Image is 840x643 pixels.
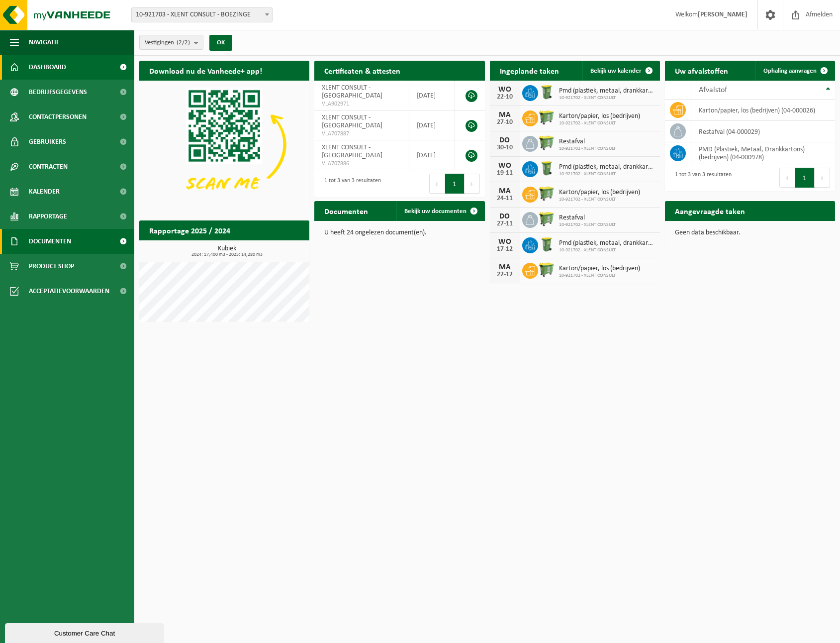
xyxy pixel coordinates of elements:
span: Gebruikers [29,129,66,154]
span: Karton/papier, los (bedrijven) [559,265,640,273]
a: Bekijk uw documenten [396,201,484,221]
button: 1 [445,174,465,194]
button: Previous [429,174,445,194]
span: Restafval [559,138,616,146]
span: Karton/papier, los (bedrijven) [559,112,640,120]
span: 10-921703 - XLENT CONSULT - BOEZINGE [131,7,273,22]
div: DO [495,213,515,220]
span: 10-921702 - XLENT CONSULT [559,273,640,279]
strong: [PERSON_NAME] [698,11,747,18]
div: 27-11 [495,220,515,227]
div: 22-10 [495,94,515,101]
td: [DATE] [409,140,456,170]
a: Bekijk rapportage [235,240,308,260]
img: WB-0660-HPE-GN-50 [538,185,555,202]
div: 1 tot 3 van 3 resultaten [670,167,732,189]
span: Vestigingen [145,35,190,50]
span: 10-921702 - XLENT CONSULT [559,146,616,152]
span: 10-921702 - XLENT CONSULT [559,247,655,253]
span: Kalender [29,179,60,204]
span: VLA902971 [322,100,401,108]
div: 30-10 [495,144,515,151]
span: 10-921702 - XLENT CONSULT [559,95,655,101]
h2: Uw afvalstoffen [665,61,738,80]
img: WB-0240-HPE-GN-50 [538,236,555,253]
span: Dashboard [29,55,66,80]
h2: Certificaten & attesten [314,61,410,80]
p: Geen data beschikbaar. [675,229,825,236]
span: Documenten [29,229,71,254]
img: WB-0660-HPE-GN-50 [538,134,555,151]
a: Bekijk uw kalender [582,61,659,81]
span: Bekijk uw kalender [590,68,642,74]
div: MA [495,263,515,271]
button: Vestigingen(2/2) [139,35,203,50]
span: Pmd (plastiek, metaal, drankkartons) (bedrijven) [559,239,655,247]
span: Contracten [29,154,68,179]
div: WO [495,162,515,170]
img: WB-0660-HPE-GN-50 [538,109,555,126]
img: WB-0660-HPE-GN-50 [538,211,555,227]
img: Download de VHEPlus App [139,81,309,209]
span: Pmd (plastiek, metaal, drankkartons) (bedrijven) [559,87,655,95]
span: 10-921702 - XLENT CONSULT [559,197,640,203]
img: WB-0240-HPE-GN-50 [538,160,555,177]
div: 19-11 [495,170,515,177]
div: MA [495,111,515,119]
div: MA [495,187,515,195]
h2: Ingeplande taken [490,61,569,80]
td: [DATE] [409,81,456,110]
button: Previous [779,168,795,188]
span: Rapportage [29,204,67,229]
span: Acceptatievoorwaarden [29,279,109,304]
h2: Documenten [314,201,378,220]
img: WB-0660-HPE-GN-50 [538,261,555,278]
span: Pmd (plastiek, metaal, drankkartons) (bedrijven) [559,163,655,171]
span: Restafval [559,214,616,222]
h2: Aangevraagde taken [665,201,755,220]
td: karton/papier, los (bedrijven) (04-000026) [691,100,835,121]
div: 22-12 [495,271,515,278]
button: 1 [795,168,815,188]
p: U heeft 24 ongelezen document(en). [324,229,474,236]
button: Next [815,168,830,188]
span: XLENT CONSULT - [GEOGRAPHIC_DATA] [322,114,382,129]
div: 1 tot 3 van 3 resultaten [319,173,381,195]
span: XLENT CONSULT - [GEOGRAPHIC_DATA] [322,144,382,159]
div: WO [495,86,515,94]
td: [DATE] [409,110,456,140]
td: PMD (Plastiek, Metaal, Drankkartons) (bedrijven) (04-000978) [691,142,835,164]
div: 27-10 [495,119,515,126]
span: 10-921703 - XLENT CONSULT - BOEZINGE [132,8,272,22]
span: Bedrijfsgegevens [29,80,87,105]
span: Karton/papier, los (bedrijven) [559,189,640,197]
span: Afvalstof [699,86,727,94]
count: (2/2) [177,39,190,46]
span: XLENT CONSULT - [GEOGRAPHIC_DATA] [322,84,382,100]
h2: Rapportage 2025 / 2024 [139,220,240,240]
span: 10-921702 - XLENT CONSULT [559,171,655,177]
iframe: chat widget [5,621,166,643]
button: Next [465,174,480,194]
h3: Kubiek [144,245,309,257]
span: Ophaling aanvragen [763,68,817,74]
button: OK [209,35,232,51]
span: 10-921702 - XLENT CONSULT [559,222,616,228]
span: Product Shop [29,254,74,279]
h2: Download nu de Vanheede+ app! [139,61,272,80]
div: DO [495,136,515,144]
img: WB-0240-HPE-GN-50 [538,84,555,101]
span: VLA707887 [322,130,401,138]
div: 17-12 [495,246,515,253]
span: 2024: 17,400 m3 - 2025: 14,280 m3 [144,252,309,257]
span: VLA707886 [322,160,401,168]
a: Ophaling aanvragen [755,61,834,81]
span: 10-921702 - XLENT CONSULT [559,120,640,126]
span: Contactpersonen [29,105,87,129]
span: Navigatie [29,30,60,55]
td: restafval (04-000029) [691,121,835,142]
div: WO [495,238,515,246]
span: Bekijk uw documenten [404,208,467,214]
div: 24-11 [495,195,515,202]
